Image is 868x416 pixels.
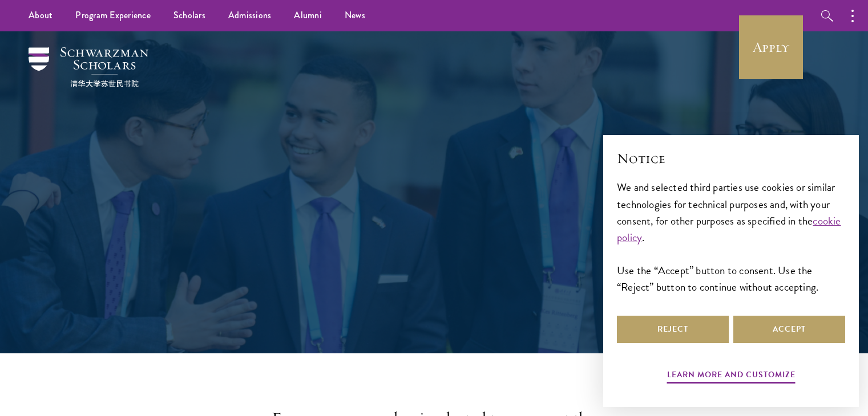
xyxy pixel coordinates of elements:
button: Accept [733,316,845,343]
h2: Notice [617,149,845,168]
a: Apply [739,15,803,79]
button: Learn more and customize [667,368,796,385]
button: Reject [617,316,729,343]
img: Schwarzman Scholars [29,47,148,87]
a: cookie policy [617,213,841,246]
div: We and selected third parties use cookies or similar technologies for technical purposes and, wit... [617,179,845,295]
